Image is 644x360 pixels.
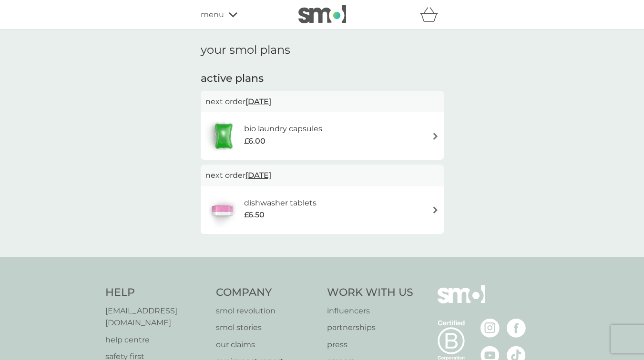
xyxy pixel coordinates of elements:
[432,133,439,140] img: arrow right
[216,339,317,351] a: our claims
[327,321,413,334] a: partnerships
[244,209,265,221] span: £6.50
[216,305,317,317] a: smol revolution
[205,194,239,227] img: dishwasher tablets
[205,119,242,153] img: bio laundry capsules
[201,71,444,86] h2: active plans
[480,319,500,338] img: visit the smol Instagram page
[105,305,207,329] a: [EMAIL_ADDRESS][DOMAIN_NAME]
[438,285,485,318] img: smol
[298,5,346,23] img: smol
[216,285,317,300] h4: Company
[201,43,444,57] h1: your smol plans
[432,206,439,214] img: arrow right
[420,5,444,24] div: basket
[105,285,207,300] h4: Help
[245,92,271,111] span: [DATE]
[105,334,207,346] a: help centre
[244,135,266,147] span: £6.00
[507,319,526,338] img: visit the smol Facebook page
[327,285,413,300] h4: Work With Us
[327,339,413,351] a: press
[201,9,224,21] span: menu
[245,166,271,185] span: [DATE]
[244,197,317,209] h6: dishwasher tablets
[205,169,439,182] p: next order
[327,305,413,317] a: influencers
[216,321,317,334] a: smol stories
[244,123,322,135] h6: bio laundry capsules
[205,96,439,108] p: next order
